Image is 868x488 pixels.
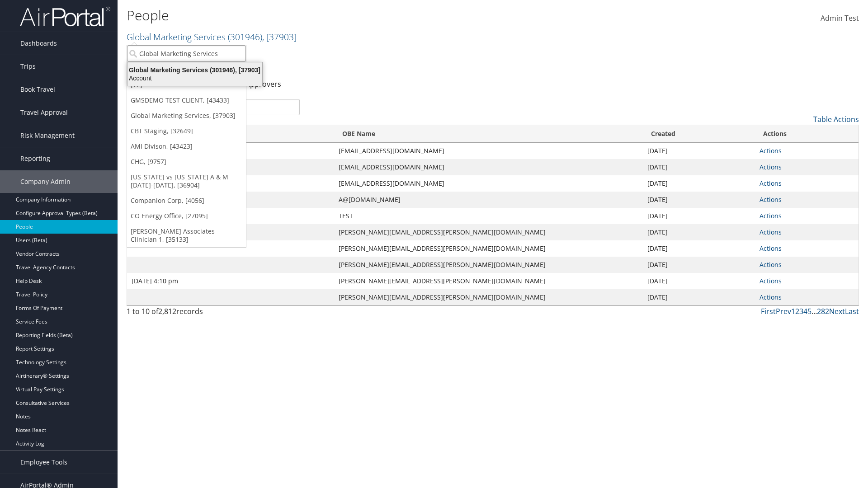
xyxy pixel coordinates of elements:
span: … [811,306,817,316]
a: 4 [803,306,807,316]
a: Global Marketing Services, [37903] [127,108,246,123]
input: Search Accounts [127,45,246,62]
a: 282 [817,306,829,316]
td: [DATE] [643,257,755,273]
td: TEST [334,208,643,224]
td: [DATE] [643,240,755,257]
td: A@[DOMAIN_NAME] [334,192,643,208]
a: CO Energy Office, [27095] [127,208,246,224]
td: [EMAIL_ADDRESS][DOMAIN_NAME] [334,143,643,159]
td: [EMAIL_ADDRESS][DOMAIN_NAME] [334,175,643,192]
a: Actions [759,260,782,269]
a: Actions [759,293,782,301]
td: [PERSON_NAME][EMAIL_ADDRESS][PERSON_NAME][DOMAIN_NAME] [334,289,643,305]
td: [DATE] [643,159,755,175]
a: Actions [759,244,782,253]
a: AMI Divison, [43423] [127,139,246,154]
span: Dashboards [20,32,57,55]
div: Global Marketing Services (301946), [37903] [122,66,268,74]
a: Actions [759,211,782,220]
a: GMSDEMO TEST CLIENT, [43433] [127,93,246,108]
a: CBT Staging, [32649] [127,123,246,139]
a: Next [829,306,845,316]
a: Actions [759,179,782,188]
td: [DATE] [643,143,755,159]
td: [PERSON_NAME][EMAIL_ADDRESS][PERSON_NAME][DOMAIN_NAME] [334,240,643,257]
span: Trips [20,55,36,78]
span: 2,812 [158,306,176,316]
a: Prev [776,306,791,316]
span: Company Admin [20,170,71,193]
td: [EMAIL_ADDRESS][DOMAIN_NAME] [334,159,643,175]
span: Book Travel [20,78,55,101]
td: [DATE] [643,289,755,305]
img: airportal-logo.png [20,6,110,27]
a: Actions [759,228,782,236]
a: Approvers [245,79,281,89]
td: [DATE] [643,192,755,208]
a: 5 [807,306,811,316]
td: [PERSON_NAME][EMAIL_ADDRESS][PERSON_NAME][DOMAIN_NAME] [334,257,643,273]
td: [PERSON_NAME][EMAIL_ADDRESS][PERSON_NAME][DOMAIN_NAME] [334,273,643,289]
span: , [ 37903 ] [262,31,297,43]
th: Actions [755,125,859,143]
a: Actions [759,195,782,204]
a: Global Marketing Services [127,31,297,43]
td: [DATE] 4:10 pm [127,273,334,289]
a: 3 [799,306,803,316]
a: CHG, [9757] [127,154,246,169]
div: 1 to 10 of records [127,306,300,321]
td: [DATE] [643,224,755,240]
div: Account [122,74,268,82]
a: First [761,306,776,316]
a: 2 [795,306,799,316]
a: Admin Test [821,5,859,33]
h1: People [127,6,615,25]
th: Created: activate to sort column ascending [643,125,755,143]
span: Risk Management [20,124,75,147]
a: Actions [759,163,782,171]
a: Companion Corp, [4056] [127,193,246,208]
td: [DATE] [643,273,755,289]
td: [DATE] [643,175,755,192]
td: [PERSON_NAME][EMAIL_ADDRESS][PERSON_NAME][DOMAIN_NAME] [334,224,643,240]
a: [US_STATE] vs [US_STATE] A & M [DATE]-[DATE], [36904] [127,169,246,193]
th: OBE Name: activate to sort column ascending [334,125,643,143]
span: Travel Approval [20,101,68,124]
a: 1 [791,306,795,316]
a: Last [845,306,859,316]
td: [DATE] [643,208,755,224]
a: Actions [759,277,782,285]
span: Admin Test [821,13,859,23]
span: Reporting [20,147,50,170]
a: Actions [759,146,782,155]
a: Table Actions [813,114,859,124]
span: ( 301946 ) [228,31,262,43]
span: Employee Tools [20,451,67,474]
a: [PERSON_NAME] Associates - Clinician 1, [35133] [127,224,246,247]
